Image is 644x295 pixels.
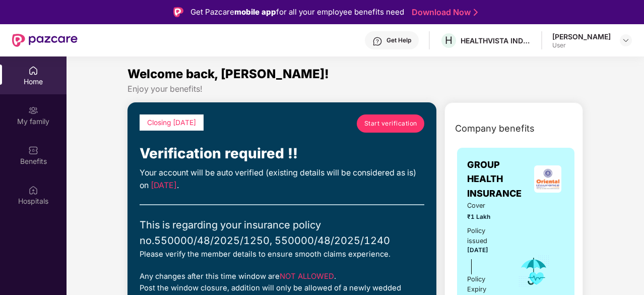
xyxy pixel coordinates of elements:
[461,36,531,45] div: HEALTHVISTA INDIA LIMITED
[467,274,504,294] div: Policy Expiry
[28,185,38,195] img: svg+xml;base64,PHN2ZyBpZD0iSG9zcGl0YWxzIiB4bWxucz0iaHR0cDovL3d3dy53My5vcmcvMjAwMC9zdmciIHdpZHRoPS...
[234,7,276,17] strong: mobile app
[127,84,583,94] div: Enjoy your benefits!
[552,32,611,41] div: [PERSON_NAME]
[622,36,630,44] img: svg+xml;base64,PHN2ZyBpZD0iRHJvcGRvd24tMzJ4MzIiIHhtbG5zPSJodHRwOi8vd3d3LnczLm9yZy8yMDAwL3N2ZyIgd2...
[364,119,417,128] span: Start verification
[445,34,453,46] span: H
[12,34,78,47] img: New Pazcare Logo
[467,201,504,211] span: Cover
[140,167,424,192] div: Your account will be auto verified (existing details will be considered as is) on .
[387,36,411,44] div: Get Help
[280,272,334,281] span: NOT ALLOWED
[467,158,531,201] span: GROUP HEALTH INSURANCE
[28,145,38,155] img: svg+xml;base64,PHN2ZyBpZD0iQmVuZWZpdHMiIHhtbG5zPSJodHRwOi8vd3d3LnczLm9yZy8yMDAwL3N2ZyIgd2lkdGg9Ij...
[412,7,475,18] a: Download Now
[552,41,611,49] div: User
[147,119,196,127] span: Closing [DATE]
[467,226,504,246] div: Policy issued
[140,249,424,260] div: Please verify the member details to ensure smooth claims experience.
[467,247,488,254] span: [DATE]
[28,66,38,76] img: svg+xml;base64,PHN2ZyBpZD0iSG9tZSIgeG1sbnM9Imh0dHA6Ly93d3cudzMub3JnLzIwMDAvc3ZnIiB3aWR0aD0iMjAiIG...
[127,67,329,81] span: Welcome back, [PERSON_NAME]!
[372,36,382,46] img: svg+xml;base64,PHN2ZyBpZD0iSGVscC0zMngzMiIgeG1sbnM9Imh0dHA6Ly93d3cudzMub3JnLzIwMDAvc3ZnIiB3aWR0aD...
[467,212,504,222] span: ₹1 Lakh
[173,7,183,17] img: Logo
[534,165,561,193] img: insurerLogo
[455,122,535,136] span: Company benefits
[357,114,424,133] a: Start verification
[474,7,478,18] img: Stroke
[151,181,177,190] span: [DATE]
[190,6,404,18] div: Get Pazcare for all your employee benefits need
[28,105,38,115] img: svg+xml;base64,PHN2ZyB3aWR0aD0iMjAiIGhlaWdodD0iMjAiIHZpZXdCb3g9IjAgMCAyMCAyMCIgZmlsbD0ibm9uZSIgeG...
[140,143,424,165] div: Verification required !!
[518,255,550,288] img: icon
[140,217,424,249] div: This is regarding your insurance policy no. 550000/48/2025/1250, 550000/48/2025/1240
